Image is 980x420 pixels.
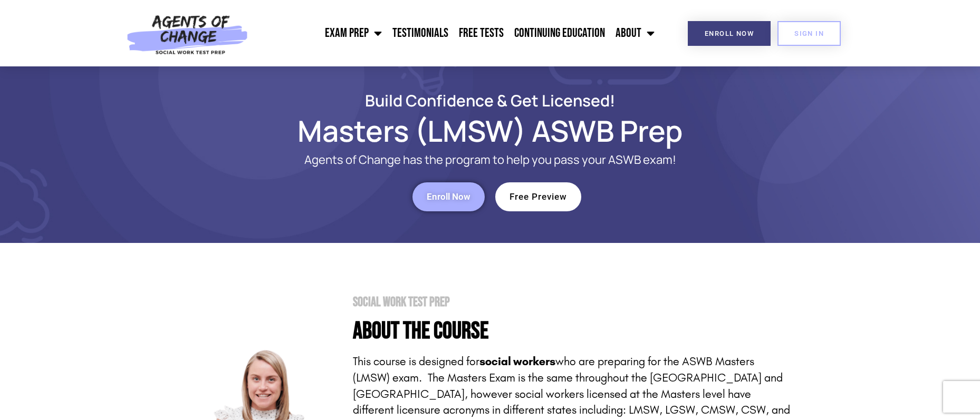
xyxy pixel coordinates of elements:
a: Enroll Now [412,182,485,211]
h4: About the Course [353,319,791,343]
span: SIGN IN [794,30,824,37]
a: Free Preview [495,182,581,211]
a: Enroll Now [688,21,771,46]
h2: Build Confidence & Get Licensed! [189,93,791,108]
h2: Social Work Test Prep [353,296,791,309]
nav: Menu [254,20,660,46]
a: Continuing Education [509,20,610,46]
span: Enroll Now [705,30,754,37]
h1: Masters (LMSW) ASWB Prep [189,119,791,143]
strong: social workers [479,355,555,368]
span: Free Preview [510,192,567,201]
a: About [610,20,660,46]
a: Free Tests [454,20,509,46]
a: SIGN IN [777,21,841,46]
a: Testimonials [387,20,454,46]
span: Enroll Now [427,192,470,201]
p: Agents of Change has the program to help you pass your ASWB exam! [232,153,748,167]
a: Exam Prep [320,20,387,46]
